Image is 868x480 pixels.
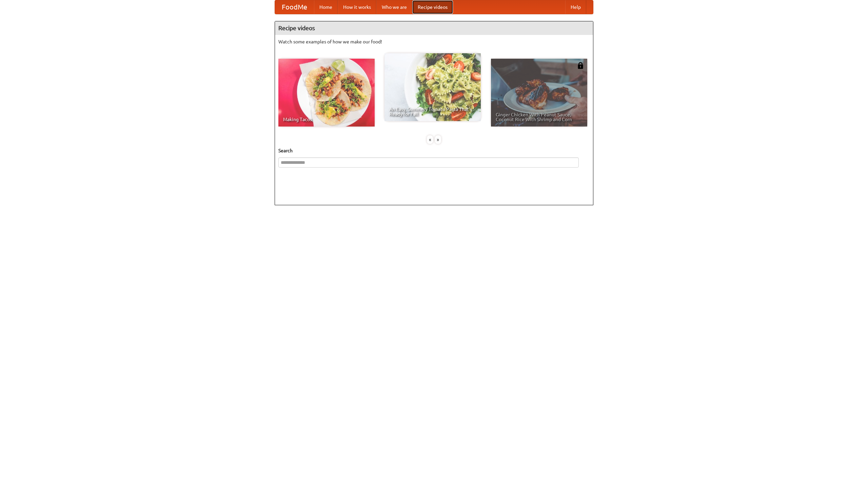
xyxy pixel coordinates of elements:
a: Who we are [376,0,412,14]
div: « [427,135,433,144]
a: Recipe videos [412,0,453,14]
a: How it works [338,0,376,14]
a: Home [314,0,338,14]
a: Help [565,0,586,14]
span: An Easy, Summery Tomato Pasta That's Ready for Fall [389,107,476,116]
a: An Easy, Summery Tomato Pasta That's Ready for Fall [384,53,481,121]
a: Making Tacos [278,59,375,127]
img: 483408.png [577,62,584,69]
div: » [435,135,441,144]
a: FoodMe [275,0,314,14]
span: Making Tacos [283,117,370,122]
h5: Search [278,147,590,154]
p: Watch some examples of how we make our food! [278,38,590,45]
h4: Recipe videos [275,21,593,35]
